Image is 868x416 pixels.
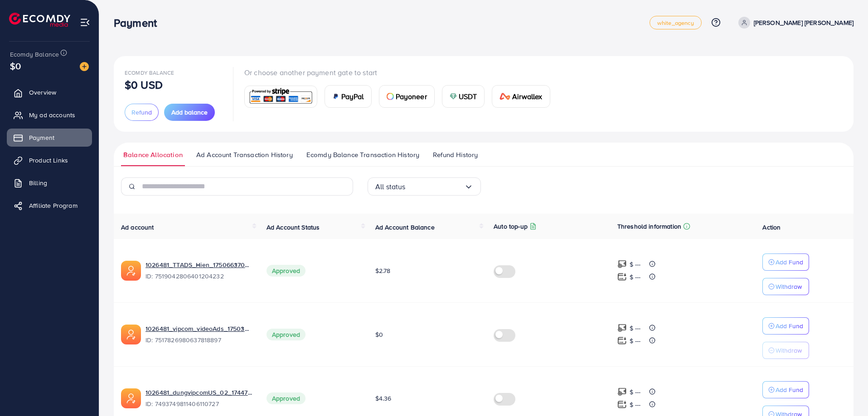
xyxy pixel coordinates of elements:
img: card [332,93,339,100]
a: Product Links [7,151,92,169]
input: Search for option [406,180,464,194]
p: $ --- [630,335,641,346]
span: Ecomdy Balance [10,50,59,59]
a: Affiliate Program [7,196,92,215]
span: Airwallex [512,91,542,102]
span: Balance Allocation [123,150,183,160]
img: logo [9,13,70,27]
button: Add Fund [762,317,809,335]
span: Ad account [121,223,154,232]
img: card [450,93,457,100]
img: card [499,93,510,100]
button: Add balance [164,104,215,121]
span: Overview [29,88,56,97]
span: Payment [29,133,54,142]
span: Ecomdy Balance [125,69,174,77]
span: ID: 7517826980637818897 [145,335,252,344]
img: top-up amount [617,387,627,397]
iframe: Chat [829,375,861,409]
a: card [244,86,317,108]
a: Billing [7,174,92,192]
span: white_agency [657,20,694,26]
p: $ --- [630,387,641,397]
img: top-up amount [617,272,627,282]
img: top-up amount [617,400,627,409]
span: Ad Account Balance [375,223,435,232]
a: cardAirwallex [492,85,550,108]
img: card [387,93,394,100]
span: Ecomdy Balance Transaction History [306,150,419,160]
span: Refund History [433,150,478,160]
p: Withdraw [776,281,802,292]
span: Payoneer [396,91,427,102]
button: Refund [125,104,159,121]
p: Add Fund [776,320,803,331]
span: $2.78 [375,266,391,275]
a: Payment [7,129,92,147]
p: Threshold information [617,221,681,232]
button: Add Fund [762,253,809,271]
div: <span class='underline'>1026481_TTADS_Hien_1750663705167</span></br>7519042806401204232 [145,260,252,281]
span: Approved [267,329,305,340]
span: Approved [267,392,305,404]
a: 1026481_vipcom_videoAds_1750380509111 [145,324,252,333]
span: Action [762,223,781,232]
img: menu [80,17,90,28]
div: <span class='underline'>1026481_dungvipcomUS_02_1744774713900</span></br>7493749811406110727 [145,388,252,409]
span: Billing [29,178,47,187]
span: Ad Account Status [267,223,320,232]
span: $4.36 [375,394,392,403]
p: $ --- [630,272,641,282]
button: Add Fund [762,381,809,398]
a: 1026481_TTADS_Hien_1750663705167 [145,260,252,269]
p: $ --- [630,259,641,270]
div: Search for option [368,177,481,196]
p: Withdraw [776,345,802,356]
a: My ad accounts [7,106,92,124]
img: image [80,62,89,71]
button: Withdraw [762,342,809,359]
span: Affiliate Program [29,201,78,210]
p: [PERSON_NAME] [PERSON_NAME] [754,17,853,28]
div: <span class='underline'>1026481_vipcom_videoAds_1750380509111</span></br>7517826980637818897 [145,324,252,345]
button: Withdraw [762,278,809,295]
img: ic-ads-acc.e4c84228.svg [121,388,141,408]
h3: Payment [114,16,164,29]
span: ID: 7519042806401204232 [145,272,252,281]
span: $0 [10,59,21,72]
a: [PERSON_NAME] [PERSON_NAME] [735,17,853,29]
p: $0 USD [125,79,163,90]
p: Add Fund [776,384,803,395]
span: $0 [375,330,383,339]
span: My ad accounts [29,110,75,120]
img: card [247,87,314,106]
a: cardUSDT [442,85,485,108]
p: Auto top-up [494,221,528,232]
a: white_agency [650,16,702,29]
img: top-up amount [617,323,627,333]
a: 1026481_dungvipcomUS_02_1744774713900 [145,388,252,397]
span: ID: 7493749811406110727 [145,399,252,408]
a: cardPayPal [325,85,372,108]
span: USDT [459,91,477,102]
span: All status [375,180,406,194]
span: Add balance [171,108,208,117]
p: $ --- [630,399,641,410]
p: Or choose another payment gate to start [244,67,558,78]
p: $ --- [630,323,641,334]
span: Approved [267,265,305,277]
span: Refund [131,108,152,117]
span: Ad Account Transaction History [196,150,293,160]
img: top-up amount [617,259,627,269]
img: ic-ads-acc.e4c84228.svg [121,325,141,344]
p: Add Fund [776,257,803,268]
img: ic-ads-acc.e4c84228.svg [121,261,141,281]
span: Product Links [29,156,68,165]
span: PayPal [341,91,364,102]
img: top-up amount [617,336,627,345]
a: Overview [7,83,92,101]
a: cardPayoneer [379,85,435,108]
